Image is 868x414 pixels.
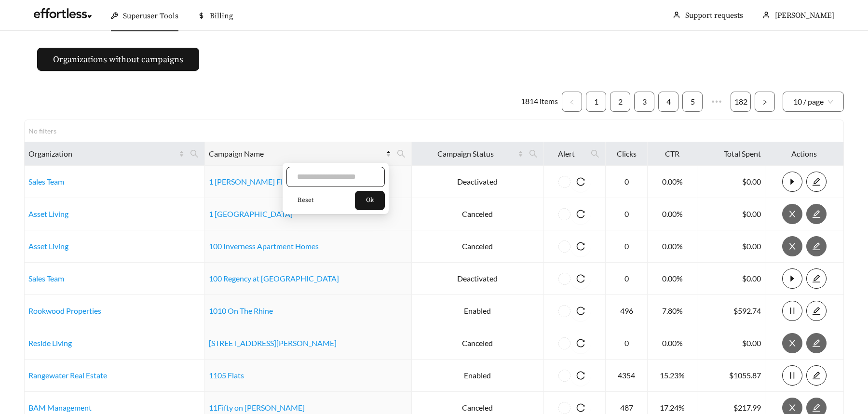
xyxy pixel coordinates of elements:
[697,327,765,360] td: $0.00
[648,327,697,360] td: 0.00%
[755,92,775,112] button: right
[697,198,765,230] td: $0.00
[606,327,648,360] td: 0
[525,146,542,161] span: search
[783,274,802,283] span: caret-right
[412,295,544,327] td: Enabled
[570,268,591,289] button: reload
[697,142,765,166] th: Total Spent
[606,142,648,166] th: Clicks
[570,403,591,412] span: reload
[28,274,64,283] a: Sales Team
[783,92,844,112] div: Page Size
[570,365,591,386] button: reload
[658,92,678,112] li: 4
[731,92,751,112] li: 182
[28,403,92,412] a: BAM Management
[806,236,827,256] button: edit
[393,146,409,161] span: search
[28,177,64,186] a: Sales Team
[806,301,827,321] button: edit
[806,268,827,289] button: edit
[606,198,648,230] td: 0
[548,148,585,160] span: Alert
[570,301,591,321] button: reload
[806,209,827,218] a: edit
[570,274,591,283] span: reload
[697,263,765,295] td: $0.00
[606,263,648,295] td: 0
[412,166,544,198] td: Deactivated
[123,11,178,21] span: Superuser Tools
[586,92,606,111] a: 1
[765,142,844,166] th: Actions
[210,11,233,21] span: Billing
[412,327,544,360] td: Canceled
[783,307,802,315] span: pause
[28,371,107,380] a: Rangewater Real Estate
[562,92,582,112] button: left
[570,204,591,224] button: reload
[807,177,826,186] span: edit
[209,148,384,160] span: Campaign Name
[28,126,67,136] div: No filters
[412,198,544,230] td: Canceled
[570,210,591,218] span: reload
[806,241,827,251] a: edit
[591,149,599,158] span: search
[806,333,827,353] button: edit
[648,295,697,327] td: 7.80%
[37,48,199,71] button: Organizations without campaigns
[806,204,827,224] button: edit
[807,274,826,283] span: edit
[755,92,775,112] li: Next Page
[209,241,319,251] a: 100 Inverness Apartment Homes
[648,166,697,198] td: 0.00%
[683,92,702,111] a: 5
[782,301,802,321] button: pause
[782,268,802,289] button: caret-right
[706,92,727,112] li: Next 5 Pages
[775,11,834,20] span: [PERSON_NAME]
[782,172,802,192] button: caret-right
[570,333,591,353] button: reload
[28,306,101,315] a: Rookwood Properties
[648,360,697,392] td: 15.23%
[521,92,558,112] li: 1814 items
[807,307,826,315] span: edit
[53,53,183,66] span: Organizations without campaigns
[412,230,544,263] td: Canceled
[697,166,765,198] td: $0.00
[569,99,575,105] span: left
[298,196,313,205] span: Reset
[570,371,591,380] span: reload
[209,209,293,218] a: 1 [GEOGRAPHIC_DATA]
[412,360,544,392] td: Enabled
[697,360,765,392] td: $1055.87
[570,339,591,347] span: reload
[570,177,591,186] span: reload
[606,295,648,327] td: 496
[209,177,334,186] a: 1 [PERSON_NAME] Flats Apartments
[570,172,591,192] button: reload
[793,92,833,111] span: 10 / page
[697,295,765,327] td: $592.74
[28,338,72,347] a: Reside Living
[587,146,603,161] span: search
[28,241,68,251] a: Asset Living
[355,191,385,210] button: Ok
[190,149,199,158] span: search
[529,149,538,158] span: search
[562,92,582,112] li: Previous Page
[648,142,697,166] th: CTR
[783,177,802,186] span: caret-right
[682,92,703,112] li: 5
[648,263,697,295] td: 0.00%
[806,403,827,412] a: edit
[806,172,827,192] button: edit
[697,230,765,263] td: $0.00
[209,403,305,412] a: 11Fifty on [PERSON_NAME]
[807,371,826,380] span: edit
[685,11,743,20] a: Support requests
[806,365,827,386] button: edit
